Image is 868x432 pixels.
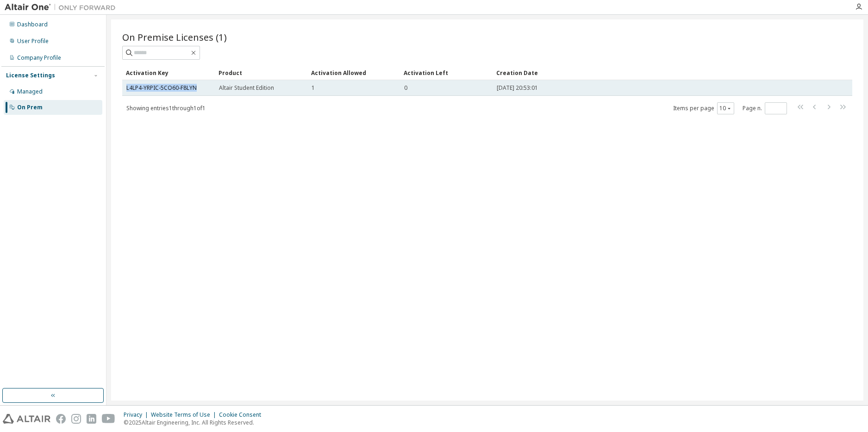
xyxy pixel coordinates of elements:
[673,102,734,114] span: Items per page
[311,65,396,80] div: Activation Allowed
[6,72,55,79] div: License Settings
[743,102,787,114] span: Page n.
[87,414,96,424] img: linkedin.svg
[151,411,219,419] div: Website Terms of Use
[71,414,81,424] img: instagram.svg
[497,84,538,92] span: [DATE] 20:53:01
[404,65,489,80] div: Activation Left
[17,54,61,62] div: Company Profile
[17,21,48,28] div: Dashboard
[124,419,267,426] p: © 2025 Altair Engineering, Inc. All Rights Reserved.
[219,65,304,80] div: Product
[719,105,732,112] button: 10
[17,38,49,45] div: User Profile
[312,84,315,92] span: 1
[404,84,407,92] span: 0
[5,3,120,12] img: Altair One
[126,65,211,80] div: Activation Key
[219,411,267,419] div: Cookie Consent
[126,84,197,92] a: L4LP4-YRPIC-5CO60-F8LYN
[496,65,812,80] div: Creation Date
[122,31,227,44] span: On Premise Licenses (1)
[219,84,274,92] span: Altair Student Edition
[56,414,66,424] img: facebook.svg
[3,414,50,424] img: altair_logo.svg
[102,414,115,424] img: youtube.svg
[17,104,43,111] div: On Prem
[126,104,206,112] span: Showing entries 1 through 1 of 1
[124,411,151,419] div: Privacy
[17,88,43,95] div: Managed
